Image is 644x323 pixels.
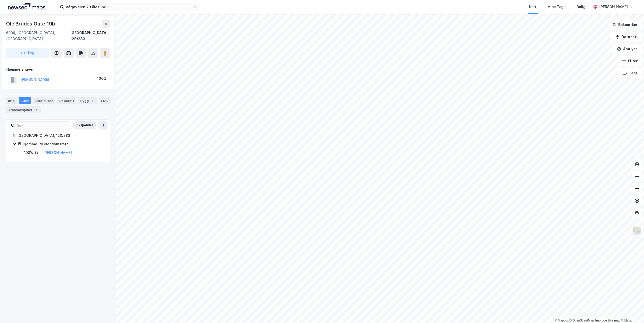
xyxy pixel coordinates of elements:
[43,150,72,155] a: [PERSON_NAME]
[34,107,39,112] div: 2
[73,121,96,129] button: Ekspander
[78,97,97,104] div: Bygg
[40,150,42,156] div: -
[33,97,55,104] div: Leietakere
[577,4,585,10] div: Bolig
[57,97,76,104] div: Datasett
[70,30,110,42] div: [GEOGRAPHIC_DATA], 120/283
[19,97,31,104] div: Eiere
[15,122,70,129] input: Søk
[6,66,110,72] div: Hjemmelshaver
[570,319,594,322] a: OpenStreetMap
[632,226,642,236] img: Z
[64,3,193,11] input: Søk på adresse, matrikkel, gårdeiere, leietakere eller personer
[529,4,536,10] div: Kart
[6,97,17,104] div: Info
[618,56,642,66] button: Filter
[97,75,107,82] div: 100%
[6,106,41,113] div: Transaksjoner
[6,30,70,42] div: 6006, [GEOGRAPHIC_DATA], [GEOGRAPHIC_DATA]
[24,150,33,156] div: 100%
[17,132,104,139] div: [GEOGRAPHIC_DATA], 120/283
[619,68,642,78] button: Tags
[613,44,642,54] button: Analyse
[555,319,569,322] a: Mapbox
[595,319,620,322] a: Improve this map
[599,4,628,10] div: [PERSON_NAME]
[99,97,110,104] div: ESG
[619,299,644,323] div: Kontrollprogram for chat
[608,20,642,30] button: Bokmerker
[611,32,642,42] button: Datasett
[23,141,104,147] div: Hjemmel til eiendomsrett
[6,20,56,28] div: Ole Brudes Gate 19b
[90,98,95,103] div: 1
[547,4,566,10] div: Mine Tags
[619,299,644,323] iframe: Chat Widget
[8,3,45,11] img: logo.a4113a55bc3d86da70a041830d287a7e.svg
[6,48,49,58] button: Tag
